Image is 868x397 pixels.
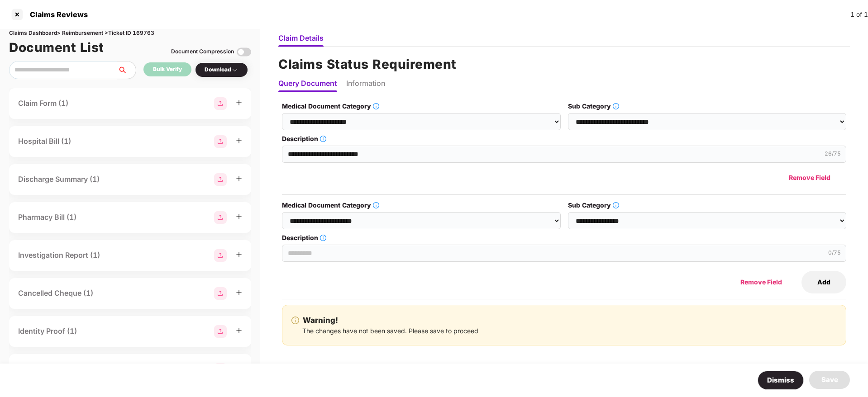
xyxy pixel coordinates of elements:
[801,271,846,293] button: Add
[236,99,242,106] span: plus
[237,45,251,59] img: svg+xml;base64,PHN2ZyBpZD0iVG9nZ2xlLTMyeDMyIiB4bWxucz0iaHR0cDovL3d3dy53My5vcmcvMjAwMC9zdmciIHdpZH...
[373,202,379,208] span: info-circle
[214,211,227,224] img: svg+xml;base64,PHN2ZyBpZD0iR3JvdXBfMjg4MTMiIGRhdGEtbmFtZT0iR3JvdXAgMjg4MTMiIHhtbG5zPSJodHRwOi8vd3...
[373,103,379,109] span: info-circle
[282,134,846,144] label: Description
[214,97,227,110] img: svg+xml;base64,PHN2ZyBpZD0iR3JvdXBfMjg4MTMiIGRhdGEtbmFtZT0iR3JvdXAgMjg4MTMiIHhtbG5zPSJodHRwOi8vd3...
[236,289,242,296] span: plus
[758,371,804,390] button: Dismiss
[214,287,227,300] img: svg+xml;base64,PHN2ZyBpZD0iR3JvdXBfMjg4MTMiIGRhdGEtbmFtZT0iR3JvdXAgMjg4MTMiIHhtbG5zPSJodHRwOi8vd3...
[205,66,238,74] div: Download
[18,174,100,185] div: Discharge Summary (1)
[117,66,136,74] span: search
[117,61,136,79] button: search
[236,213,242,220] span: plus
[613,202,619,208] span: info-circle
[236,137,242,144] span: plus
[18,250,100,261] div: Investigation Report (1)
[214,249,227,262] img: svg+xml;base64,PHN2ZyBpZD0iR3JvdXBfMjg4MTMiIGRhdGEtbmFtZT0iR3JvdXAgMjg4MTMiIHhtbG5zPSJodHRwOi8vd3...
[18,98,68,109] div: Claim Form (1)
[613,103,619,109] span: info-circle
[18,136,71,147] div: Hospital Bill (1)
[278,79,337,92] li: Query Document
[568,101,846,111] label: Sub Category
[153,65,182,74] div: Bulk Verify
[9,29,251,38] div: Claims Dashboard > Reimbursement > Ticket ID 169763
[9,38,104,57] h1: Document List
[236,251,242,258] span: plus
[18,326,77,337] div: Identity Proof (1)
[236,327,242,334] span: plus
[568,200,846,210] label: Sub Category
[282,200,560,210] label: Medical Document Category
[236,175,242,182] span: plus
[282,233,846,243] label: Description
[850,9,868,19] div: 1 of 1
[320,136,326,142] span: info-circle
[282,101,560,111] label: Medical Document Category
[231,66,238,74] img: svg+xml;base64,PHN2ZyBpZD0iRHJvcGRvd24tMzJ4MzIiIHhtbG5zPSJodHRwOi8vd3d3LnczLm9yZy8yMDAwL3N2ZyIgd2...
[278,54,850,74] h1: Claims Status Requirement
[214,325,227,338] img: svg+xml;base64,PHN2ZyBpZD0iR3JvdXBfMjg4MTMiIGRhdGEtbmFtZT0iR3JvdXAgMjg4MTMiIHhtbG5zPSJodHRwOi8vd3...
[214,363,227,376] img: svg+xml;base64,PHN2ZyBpZD0iR3JvdXBfMjg4MTMiIGRhdGEtbmFtZT0iR3JvdXAgMjg4MTMiIHhtbG5zPSJodHRwOi8vd3...
[214,135,227,148] img: svg+xml;base64,PHN2ZyBpZD0iR3JvdXBfMjg4MTMiIGRhdGEtbmFtZT0iR3JvdXAgMjg4MTMiIHhtbG5zPSJodHRwOi8vd3...
[24,10,88,19] div: Claims Reviews
[214,173,227,186] img: svg+xml;base64,PHN2ZyBpZD0iR3JvdXBfMjg4MTMiIGRhdGEtbmFtZT0iR3JvdXAgMjg4MTMiIHhtbG5zPSJodHRwOi8vd3...
[278,33,324,47] li: Claim Details
[346,79,385,92] li: Information
[320,235,326,241] span: info-circle
[291,317,299,324] span: info-circle
[18,288,93,299] div: Cancelled Cheque (1)
[302,327,478,335] span: The changes have not been saved. Please save to proceed
[773,166,846,189] button: Remove Field
[821,374,838,385] div: Save
[171,47,234,56] div: Document Compression
[18,212,76,223] div: Pharmacy Bill (1)
[303,314,338,326] b: Warning!
[725,271,798,293] button: Remove Field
